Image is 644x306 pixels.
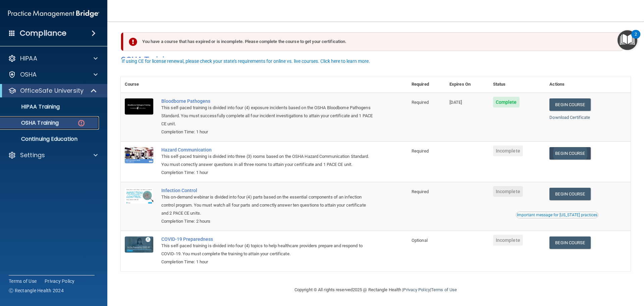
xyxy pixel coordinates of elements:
a: Begin Course [549,236,590,249]
th: Actions [545,76,631,93]
div: 2 [635,34,637,43]
th: Status [489,76,546,93]
div: Important message for [US_STATE] practices [517,213,597,217]
p: OSHA [20,71,37,79]
a: Terms of Use [431,287,457,292]
a: Download Certificate [549,115,590,120]
button: Open Resource Center, 2 new notifications [618,30,637,50]
button: If using CE for license renewal, please check your state's requirements for online vs. live cours... [121,58,371,64]
img: exclamation-circle-solid-danger.72ef9ffc.png [129,38,137,46]
img: PMB logo [8,7,99,20]
a: OSHA [8,71,98,79]
a: Begin Course [549,147,590,160]
a: Infection Control [161,188,374,193]
a: Settings [8,151,98,159]
span: Incomplete [493,235,523,246]
div: This self-paced training is divided into four (4) exposure incidents based on the OSHA Bloodborne... [161,104,374,128]
a: Hazard Communication [161,147,374,152]
div: This on-demand webinar is divided into four (4) parts based on the essential components of an inf... [161,193,374,217]
p: OfficeSafe University [20,87,84,95]
div: Copyright © All rights reserved 2025 @ Rectangle Health | | [253,279,498,301]
div: If using CE for license renewal, please check your state's requirements for online vs. live cours... [122,59,370,63]
p: OSHA Training [4,120,59,126]
th: Expires On [445,76,489,93]
span: Incomplete [493,145,523,156]
iframe: Drift Widget Chat Controller [528,258,636,285]
span: Required [412,189,429,194]
span: Optional [412,238,428,243]
div: Completion Time: 2 hours [161,217,374,225]
span: Required [412,100,429,105]
p: Continuing Education [4,136,96,142]
a: COVID-19 Preparedness [161,236,374,242]
span: Required [412,148,429,154]
span: Incomplete [493,186,523,197]
div: Completion Time: 1 hour [161,258,374,266]
span: [DATE] [449,100,462,105]
a: Begin Course [549,98,590,111]
th: Required [408,76,445,93]
p: HIPAA [20,54,37,62]
a: OfficeSafe University [8,87,97,95]
span: Complete [493,97,520,107]
button: Read this if you are a dental practitioner in the state of CA [516,212,598,218]
h4: OSHA Training [121,55,631,64]
h4: Compliance [20,29,66,38]
a: Privacy Policy [45,278,75,285]
div: This self-paced training is divided into four (4) topics to help healthcare providers prepare and... [161,242,374,258]
a: Begin Course [549,188,590,200]
div: This self-paced training is divided into three (3) rooms based on the OSHA Hazard Communication S... [161,152,374,169]
th: Course [121,76,157,93]
div: Completion Time: 1 hour [161,169,374,177]
a: Bloodborne Pathogens [161,98,374,104]
img: danger-circle.6113f641.png [77,119,86,127]
a: Terms of Use [9,278,37,285]
div: You have a course that has expired or is incomplete. Please complete the course to get your certi... [123,32,623,51]
a: HIPAA [8,54,98,62]
p: Settings [20,151,45,159]
span: Ⓒ Rectangle Health 2024 [9,287,64,294]
a: Privacy Policy [403,287,430,292]
p: HIPAA Training [4,103,60,110]
div: Completion Time: 1 hour [161,128,374,136]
